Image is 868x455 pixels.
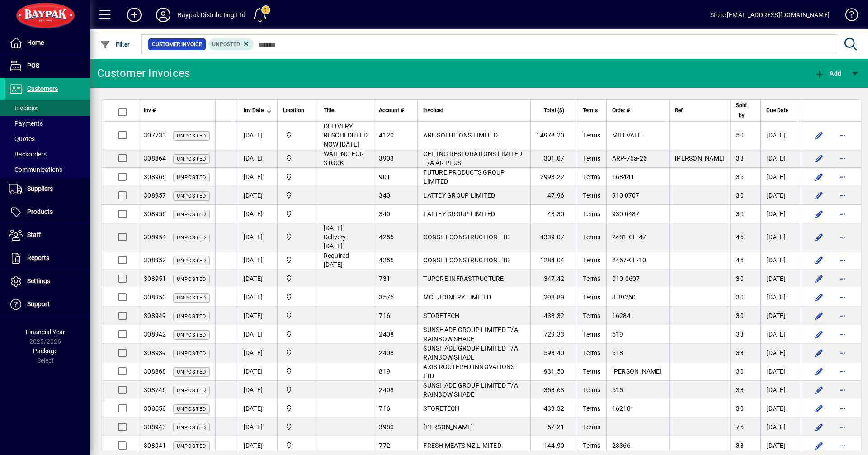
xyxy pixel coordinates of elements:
td: [DATE] [760,270,802,288]
td: [DATE] [760,186,802,205]
span: Baypak - Onekawa [283,385,312,395]
span: 308939 [144,349,166,356]
div: Inv # [144,105,210,115]
span: CONSET CONSTRUCTION LTD [423,256,510,264]
span: 518 [612,349,623,356]
span: Baypak - Onekawa [283,255,312,265]
span: Inv Date [244,105,264,115]
td: [DATE] [760,399,802,418]
td: [DATE] [238,205,277,223]
span: 340 [379,210,390,218]
button: Edit [811,364,826,379]
span: Support [27,300,50,308]
span: POS [27,62,39,69]
span: Terms [583,233,600,241]
span: Unposted [177,369,206,375]
button: More options [835,271,849,286]
span: 33 [736,442,744,449]
span: Settings [27,277,50,284]
button: Edit [811,327,826,341]
span: Unposted [177,443,206,449]
span: Quotes [9,135,35,142]
a: Support [5,293,90,316]
button: More options [835,420,849,434]
button: More options [835,290,849,304]
span: [PERSON_NAME] [675,155,725,162]
span: MILLVALE [612,132,642,139]
button: More options [835,327,849,341]
button: Edit [811,346,826,360]
span: 16284 [612,312,631,319]
span: Home [27,39,44,46]
td: [DATE] [760,307,802,325]
span: 28366 [612,442,631,449]
span: Filter [100,41,130,48]
td: [DATE] [238,168,277,186]
div: Account # [379,105,412,115]
td: [DATE] [238,223,277,251]
div: Total ($) [536,105,572,115]
a: Communications [5,162,90,177]
span: Baypak - Onekawa [283,441,312,450]
span: 30 [736,275,744,282]
span: Due Date [766,105,788,115]
button: Edit [811,308,826,323]
button: More options [835,364,849,379]
span: Terms [583,442,600,449]
button: More options [835,230,849,244]
span: 716 [379,405,390,412]
span: Baypak - Onekawa [283,403,312,413]
button: More options [835,383,849,397]
span: 308942 [144,331,166,338]
span: Unposted [177,332,206,338]
button: Edit [811,438,826,453]
span: DELIVERY RESCHEDULED NOW [DATE] [324,123,368,148]
span: 010-0607 [612,275,640,282]
td: [DATE] [238,186,277,205]
span: Terms [583,210,600,218]
td: [DATE] [238,122,277,149]
span: Unposted [177,313,206,319]
span: WAITING FOR STOCK [324,150,364,166]
span: 4255 [379,233,394,241]
span: 308943 [144,423,166,431]
span: Unposted [177,351,206,356]
span: 716 [379,312,390,319]
span: Terms [583,423,600,431]
span: Terms [583,173,600,180]
a: Settings [5,270,90,293]
div: Customer Invoices [97,66,190,81]
td: 4339.07 [530,223,577,251]
span: 308956 [144,210,166,218]
span: Unposted [212,41,240,47]
button: Edit [811,253,826,267]
span: 30 [736,210,744,218]
span: Staff [27,231,41,238]
span: Baypak - Onekawa [283,190,312,200]
span: Products [27,208,53,215]
span: Baypak - Onekawa [283,209,312,219]
span: J 39260 [612,294,636,301]
span: 515 [612,386,623,393]
button: Edit [811,271,826,286]
td: 144.90 [530,436,577,455]
button: Edit [811,401,826,416]
span: 930 0487 [612,210,640,218]
span: 519 [612,331,623,338]
span: AXIS ROUTERED INNOVATIONS LTD [423,363,514,379]
span: 772 [379,442,390,449]
span: STORETECH [423,312,459,319]
td: [DATE] [238,307,277,325]
span: Unposted [177,276,206,282]
div: Sold by [736,100,755,120]
span: Terms [583,294,600,301]
span: 16218 [612,405,631,412]
span: 3903 [379,155,394,162]
td: [DATE] [760,418,802,436]
span: Total ($) [544,105,564,115]
span: SUNSHADE GROUP LIMITED T/A RAINBOW SHADE [423,326,518,342]
span: 307733 [144,132,166,139]
td: [DATE] [238,270,277,288]
td: 47.96 [530,186,577,205]
span: Unposted [177,425,206,431]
